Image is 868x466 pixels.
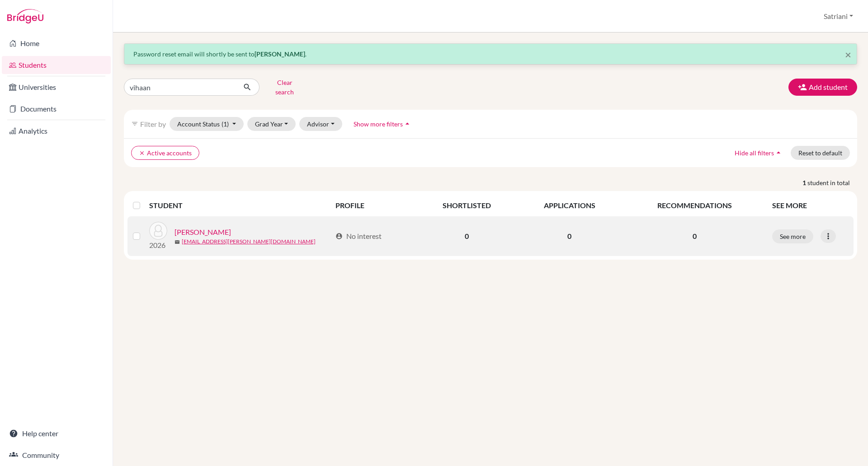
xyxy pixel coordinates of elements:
[2,424,111,443] a: Help center
[222,120,229,128] span: (1)
[335,231,382,242] div: No interest
[727,146,791,160] button: Hide all filtersarrow_drop_up
[335,233,343,240] span: account_circle
[628,231,761,242] p: 0
[2,100,111,118] a: Documents
[149,195,330,216] th: STUDENT
[140,120,166,128] span: Filter by
[354,120,403,128] span: Show more filters
[2,34,111,52] a: Home
[255,50,305,58] strong: [PERSON_NAME]
[170,117,244,131] button: Account Status(1)
[820,8,857,25] button: Satriani
[735,149,774,157] span: Hide all filters
[845,49,851,60] button: Close
[299,117,342,131] button: Advisor
[133,49,848,59] p: Password reset email will shortly be sent to .
[2,56,111,74] a: Students
[330,195,417,216] th: PROFILE
[2,78,111,96] a: Universities
[845,48,851,61] span: ×
[517,216,622,256] td: 0
[807,178,857,187] span: student in total
[131,120,138,127] i: filter_list
[623,195,767,216] th: RECOMMENDATIONS
[517,195,622,216] th: APPLICATIONS
[149,240,167,251] p: 2026
[2,446,111,464] a: Community
[417,195,517,216] th: SHORTLISTED
[124,79,236,96] input: Find student by name...
[247,117,296,131] button: Grad Year
[175,227,231,238] a: [PERSON_NAME]
[2,122,111,140] a: Analytics
[182,238,316,246] a: [EMAIL_ADDRESS][PERSON_NAME][DOMAIN_NAME]
[788,79,857,96] button: Add student
[403,119,412,128] i: arrow_drop_up
[791,146,850,160] button: Reset to default
[149,222,167,240] img: Kedia, Vihaan
[772,229,813,243] button: See more
[175,239,180,245] span: mail
[767,195,854,216] th: SEE MORE
[346,117,420,131] button: Show more filtersarrow_drop_up
[417,216,517,256] td: 0
[259,75,310,99] button: Clear search
[774,148,783,157] i: arrow_drop_up
[139,150,145,156] i: clear
[802,178,807,187] strong: 1
[131,146,199,160] button: clearActive accounts
[7,9,43,23] img: Bridge-U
